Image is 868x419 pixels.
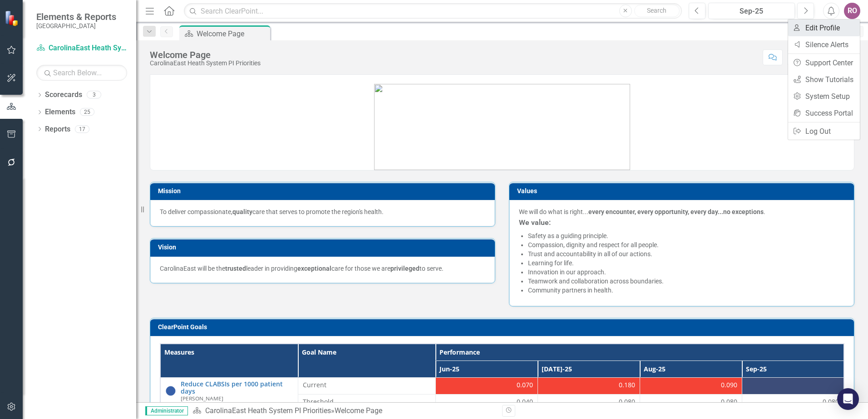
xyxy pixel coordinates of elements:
[181,395,223,401] small: [PERSON_NAME]
[647,7,666,14] span: Search
[297,265,331,272] strong: exceptional
[528,258,844,268] li: Learning for life.
[640,395,742,411] td: Double-Click to Edit
[298,395,435,411] td: Double-Click to Edit
[150,60,261,67] div: CarolinaEast Heath System PI Priorities
[36,22,116,29] small: [GEOGRAPHIC_DATA]
[45,90,82,100] a: Scorecards
[197,28,268,39] div: Welcome Page
[640,378,742,395] td: Double-Click to Edit
[160,264,485,273] p: CarolinaEast will be the leader in providing care for those we are to serve.
[436,395,538,411] td: Double-Click to Edit
[788,123,860,140] a: Log Out
[711,6,792,17] div: Sep-25
[45,124,70,135] a: Reports
[528,231,844,240] li: Safety as a guiding principle.
[184,3,682,19] input: Search ClearPoint...
[517,188,849,195] h3: Values
[158,324,849,331] h3: ClearPoint Goals
[788,105,860,122] a: Success Portal
[87,91,101,99] div: 3
[519,207,844,216] p: We will do what is right... .
[145,406,188,415] span: Administrator
[165,385,176,396] img: No Information
[742,395,844,411] td: Double-Click to Edit
[823,397,839,406] span: 0.080
[788,88,860,105] a: System Setup
[528,240,844,249] li: Compassion, dignity and respect for all people.
[844,3,860,19] button: RO
[160,207,485,216] p: To deliver compassionate, care that serves to promote the region's health.
[619,380,635,390] span: 0.180
[634,5,680,17] button: Search
[75,125,89,133] div: 17
[721,380,737,390] span: 0.090
[538,395,640,411] td: Double-Click to Edit
[788,36,860,53] a: Silence Alerts
[36,11,116,22] span: Elements & Reports
[390,265,419,272] strong: privileged
[5,10,20,26] img: ClearPoint Strategy
[837,388,859,410] div: Open Intercom Messenger
[517,397,533,406] span: 0.040
[232,208,252,215] strong: quality
[303,380,431,390] span: Current
[225,265,246,272] strong: trusted
[528,286,844,295] li: Community partners in health.
[374,84,630,170] img: mceclip1.png
[158,188,490,195] h3: Mission
[158,244,490,251] h3: Vision
[588,208,764,215] strong: every encounter, every opportunity, every day...no exceptions
[436,378,538,395] td: Double-Click to Edit
[36,43,127,54] a: CarolinaEast Heath System PI Priorities
[519,219,844,227] h3: We value:
[298,378,435,395] td: Double-Click to Edit
[528,249,844,258] li: Trust and accountability in all of our actions.
[742,378,844,395] td: Double-Click to Edit
[36,65,127,81] input: Search Below...
[192,406,495,416] div: »
[45,107,75,117] a: Elements
[335,406,382,415] div: Welcome Page
[205,406,331,415] a: CarolinaEast Heath System PI Priorities
[788,54,860,71] a: Support Center
[708,3,795,19] button: Sep-25
[150,50,261,60] div: Welcome Page
[619,397,635,406] span: 0.080
[303,397,431,406] span: Threshold
[528,268,844,277] li: Innovation in our approach.
[788,71,860,88] a: Show Tutorials
[788,19,860,36] a: Edit Profile
[538,378,640,395] td: Double-Click to Edit
[80,108,94,116] div: 25
[721,397,737,406] span: 0.080
[181,380,293,395] a: Reduce CLABSIs per 1000 patient days
[517,380,533,390] span: 0.070
[528,277,844,286] li: Teamwork and collaboration across boundaries.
